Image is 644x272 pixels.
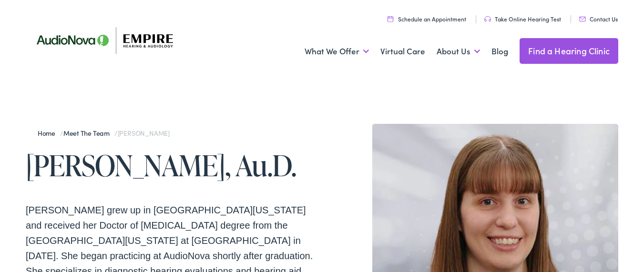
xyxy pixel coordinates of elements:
[579,15,618,23] a: Contact Us
[484,15,561,23] a: Take Online Hearing Test
[38,128,60,138] a: Home
[26,150,322,181] h1: [PERSON_NAME], Au.D.
[484,16,491,22] img: utility icon
[437,34,480,69] a: About Us
[63,128,114,138] a: Meet the Team
[118,128,170,138] span: [PERSON_NAME]
[520,38,618,64] a: Find a Hearing Clinic
[388,15,466,23] a: Schedule an Appointment
[38,128,170,138] span: / /
[579,17,586,21] img: utility icon
[388,16,393,22] img: utility icon
[305,34,369,69] a: What We Offer
[380,34,425,69] a: Virtual Care
[491,34,508,69] a: Blog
